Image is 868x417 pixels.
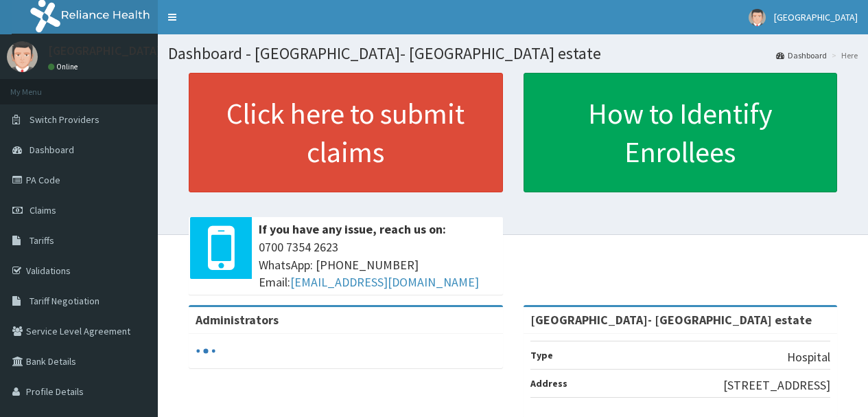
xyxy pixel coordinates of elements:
p: [GEOGRAPHIC_DATA] [48,45,161,57]
h1: Dashboard - [GEOGRAPHIC_DATA]- [GEOGRAPHIC_DATA] estate [168,45,858,63]
strong: [GEOGRAPHIC_DATA]- [GEOGRAPHIC_DATA] estate [530,312,812,328]
p: [STREET_ADDRESS] [723,376,830,394]
span: [GEOGRAPHIC_DATA] [774,11,858,23]
span: Tariff Negotiation [30,295,99,307]
a: [EMAIL_ADDRESS][DOMAIN_NAME] [290,274,479,290]
span: 0700 7354 2623 WhatsApp: [PHONE_NUMBER] Email: [259,238,496,291]
a: Dashboard [776,49,827,61]
b: Address [530,377,567,390]
b: If you have any issue, reach us on: [259,221,446,237]
img: User Image [7,41,38,72]
span: Tariffs [30,234,54,247]
b: Administrators [196,312,279,328]
a: How to Identify Enrollees [524,73,838,192]
span: Switch Providers [30,113,99,126]
svg: audio-loading [196,341,216,361]
span: Dashboard [30,144,74,156]
b: Type [530,349,553,361]
img: User Image [749,9,766,26]
a: Online [48,62,81,71]
a: Click here to submit claims [189,73,503,192]
li: Here [828,49,858,61]
span: Claims [30,204,56,216]
p: Hospital [787,348,830,366]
